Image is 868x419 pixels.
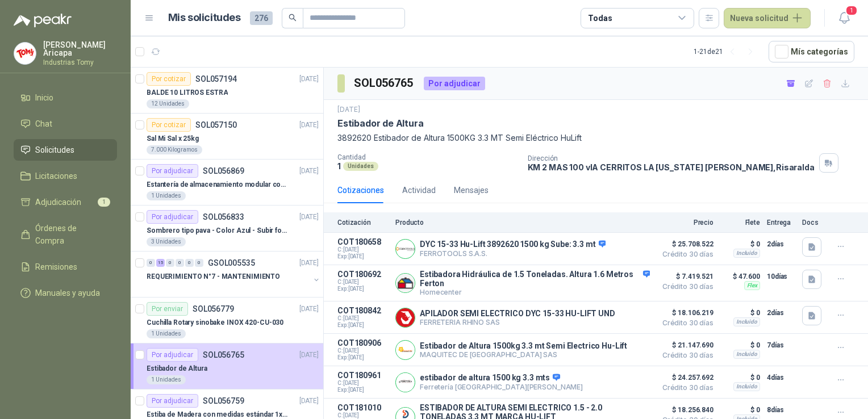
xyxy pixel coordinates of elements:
[657,237,713,251] span: $ 25.708.522
[769,41,854,62] button: Mís categorías
[767,403,795,417] p: 8 días
[147,225,288,236] p: Sombrero tipo pava - Color Azul - Subir foto
[528,162,815,172] p: KM 2 MAS 100 vIA CERRITOS LA [US_STATE] [PERSON_NAME] , Risaralda
[14,87,117,108] a: Inicio
[299,396,319,407] p: [DATE]
[395,219,650,227] p: Producto
[337,118,424,129] p: Estibador de Altura
[733,249,760,258] div: Incluido
[147,317,283,328] p: Cuchilla Rotary sinobake INOX 420-CU-030
[147,191,186,200] div: 1 Unidades
[208,259,255,267] p: GSOL005535
[767,306,795,320] p: 2 días
[396,341,415,359] img: Company Logo
[195,121,237,129] p: SOL057150
[98,198,110,207] span: 1
[528,154,815,162] p: Dirección
[420,309,615,318] p: APILADOR SEMI ELECTRICO DYC 15-33 HU-LIFT UND
[250,11,273,25] span: 276
[420,240,606,250] p: DYC 15-33 Hu-Lift 3892620 1500 kg Sube: 3.3 mt
[156,259,165,267] div: 15
[43,59,117,66] p: Industrias Tomy
[195,75,237,83] p: SOL057194
[299,258,319,269] p: [DATE]
[14,139,117,161] a: Solicitudes
[147,271,280,282] p: REQUERIMIENTO N°7 - MANTENIMIENTO
[657,403,713,417] span: $ 18.256.840
[147,363,207,374] p: Estibador de Altura
[733,350,760,359] div: Incluido
[35,144,74,156] span: Solicitudes
[166,259,174,267] div: 0
[131,343,323,389] a: Por adjudicarSOL056765[DATE] Estibador de Altura1 Unidades
[657,320,713,326] span: Crédito 30 días
[337,371,389,380] p: COT180961
[720,403,760,417] p: $ 0
[420,341,627,350] p: Estibador de Altura 1500kg 3.3 mt Semi Electrico Hu-Lift
[720,338,760,352] p: $ 0
[657,338,713,352] span: $ 21.147.690
[147,237,186,246] div: 3 Unidades
[147,72,191,86] div: Por cotizar
[657,384,713,391] span: Crédito 30 días
[396,240,415,258] img: Company Logo
[337,387,389,393] span: Exp: [DATE]
[168,10,241,26] h1: Mis solicitudes
[337,161,341,171] p: 1
[657,270,713,283] span: $ 7.419.521
[396,308,415,327] img: Company Logo
[337,184,384,196] div: Cotizaciones
[657,283,713,290] span: Crédito 30 días
[147,118,191,132] div: Por cotizar
[337,104,360,115] p: [DATE]
[35,118,52,130] span: Chat
[147,179,288,190] p: Estantería de almacenamiento modular con organizadores abiertos
[657,251,713,258] span: Crédito 30 días
[424,77,485,90] div: Por adjudicar
[289,14,297,22] span: search
[337,315,389,322] span: C: [DATE]
[337,306,389,315] p: COT180842
[299,350,319,361] p: [DATE]
[767,338,795,352] p: 7 días
[203,351,244,359] p: SOL056765
[185,259,194,267] div: 0
[299,120,319,131] p: [DATE]
[845,5,858,16] span: 1
[131,298,323,343] a: Por enviarSOL056779[DATE] Cuchilla Rotary sinobake INOX 420-CU-0301 Unidades
[147,259,155,267] div: 0
[767,270,795,283] p: 10 días
[35,222,106,247] span: Órdenes de Compra
[14,217,117,252] a: Órdenes de Compra
[657,371,713,384] span: $ 24.257.692
[147,164,198,178] div: Por adjudicar
[147,348,198,362] div: Por adjudicar
[337,153,519,161] p: Cantidad
[299,212,319,223] p: [DATE]
[720,219,760,227] p: Flete
[733,382,760,391] div: Incluido
[35,261,77,273] span: Remisiones
[767,371,795,384] p: 4 días
[402,184,436,196] div: Actividad
[337,286,389,292] span: Exp: [DATE]
[657,306,713,320] span: $ 18.106.219
[14,113,117,135] a: Chat
[299,166,319,177] p: [DATE]
[337,279,389,286] span: C: [DATE]
[454,184,489,196] div: Mensajes
[131,114,323,160] a: Por cotizarSOL057150[DATE] Sal Mi Sal x 25kg7.000 Kilogramos
[147,87,228,98] p: BALDE 10 LITROS ESTRA
[396,373,415,392] img: Company Logo
[767,237,795,251] p: 2 días
[147,133,199,144] p: Sal Mi Sal x 25kg
[147,256,321,292] a: 0 15 0 0 0 0 GSOL005535[DATE] REQUERIMIENTO N°7 - MANTENIMIENTO
[337,412,389,419] span: C: [DATE]
[657,219,713,227] p: Precio
[354,74,415,92] h3: SOL056765
[694,43,759,61] div: 1 - 21 de 21
[35,287,100,299] span: Manuales y ayuda
[14,256,117,278] a: Remisiones
[657,352,713,359] span: Crédito 30 días
[337,380,389,387] span: C: [DATE]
